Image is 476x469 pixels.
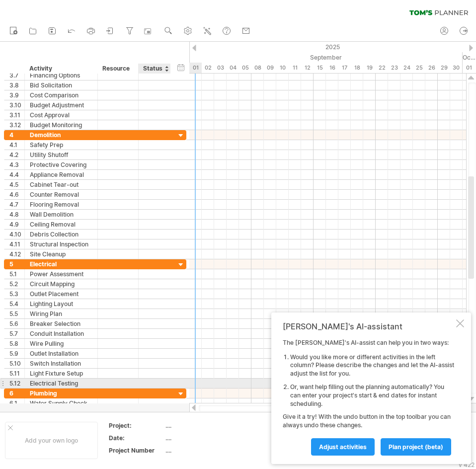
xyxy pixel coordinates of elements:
div: Tuesday, 9 September 2025 [264,63,276,73]
div: Bid Solicitation [30,80,92,90]
div: 5.1 [9,269,24,279]
div: Wednesday, 3 September 2025 [214,63,227,73]
div: 5.11 [9,369,24,378]
div: Thursday, 18 September 2025 [351,63,363,73]
div: Cabinet Tear-out [30,180,92,189]
div: Wednesday, 1 October 2025 [463,63,475,73]
div: .... [165,434,249,442]
div: Light Fixture Setup [30,369,92,378]
div: 5.6 [9,319,24,328]
div: 4.1 [9,140,24,150]
div: Tuesday, 30 September 2025 [450,63,463,73]
div: Switch Installation [30,359,92,368]
div: Friday, 5 September 2025 [239,63,251,73]
div: Electrical Testing [30,379,92,388]
div: Structural Inspection [30,239,92,249]
div: Project Number [109,446,163,455]
div: Monday, 22 September 2025 [376,63,388,73]
div: Wall Demolition [30,210,92,219]
div: Debris Collection [30,230,92,239]
div: Outlet Placement [30,289,92,299]
div: 4.4 [9,170,24,179]
a: plan project (beta) [381,438,451,456]
div: Wire Pulling [30,339,92,348]
div: Wednesday, 17 September 2025 [338,63,351,73]
div: 3.12 [9,120,24,130]
div: Counter Removal [30,190,92,199]
div: Budget Monitoring [30,120,92,130]
div: Demolition [30,130,92,140]
div: Water Supply Check [30,398,92,408]
div: 4.3 [9,160,24,169]
div: Tuesday, 16 September 2025 [326,63,338,73]
li: Would you like more or different activities in the left column? Please describe the changes and l... [290,353,454,378]
li: Or, want help filling out the planning automatically? You can enter your project's start & end da... [290,383,454,408]
div: 4.12 [9,249,24,259]
div: 5.2 [9,279,24,289]
div: Activity [29,64,92,74]
div: 4.10 [9,230,24,239]
div: 3.11 [9,110,24,120]
div: 5 [9,259,24,269]
div: The [PERSON_NAME]'s AI-assist can help you in two ways: Give it a try! With the undo button in th... [283,339,454,455]
div: Budget Adjustment [30,100,92,110]
div: 5.4 [9,299,24,309]
div: Monday, 1 September 2025 [189,63,202,73]
div: 6 [9,389,24,398]
div: Monday, 29 September 2025 [438,63,450,73]
div: Wednesday, 24 September 2025 [400,63,413,73]
a: Adjust activities [311,438,375,456]
div: Safety Prep [30,140,92,150]
div: 4 [9,130,24,140]
div: Cost Approval [30,110,92,120]
div: 5.8 [9,339,24,348]
div: 3.10 [9,100,24,110]
div: Cost Comparison [30,90,92,100]
div: Resource [102,64,133,74]
div: Plumbing [30,389,92,398]
div: Protective Covering [30,160,92,169]
div: Project: [109,421,163,430]
div: 5.10 [9,359,24,368]
div: .... [165,421,249,430]
div: Thursday, 11 September 2025 [289,63,301,73]
div: Monday, 15 September 2025 [314,63,326,73]
div: Breaker Selection [30,319,92,328]
div: Site Cleanup [30,249,92,259]
div: 5.9 [9,349,24,358]
div: 3.7 [9,71,24,80]
div: Power Assessment [30,269,92,279]
div: [PERSON_NAME]'s AI-assistant [283,321,454,331]
span: plan project (beta) [389,443,443,451]
div: Circuit Mapping [30,279,92,289]
div: 5.7 [9,329,24,338]
div: 4.7 [9,200,24,209]
div: 4.9 [9,220,24,229]
div: 3.8 [9,80,24,90]
div: Wednesday, 10 September 2025 [276,63,289,73]
div: 4.8 [9,210,24,219]
div: 4.2 [9,150,24,159]
div: Conduit Installation [30,329,92,338]
div: 5.3 [9,289,24,299]
div: Financing Options [30,71,92,80]
div: v 422 [459,461,475,469]
div: .... [165,446,249,455]
div: Wiring Plan [30,309,92,318]
div: 6.1 [9,398,24,408]
div: Outlet Installation [30,349,92,358]
div: 5.5 [9,309,24,318]
div: 5.12 [9,379,24,388]
div: Friday, 19 September 2025 [363,63,376,73]
div: Tuesday, 2 September 2025 [202,63,214,73]
div: 4.6 [9,190,24,199]
div: Friday, 26 September 2025 [425,63,438,73]
div: Appliance Removal [30,170,92,179]
div: Tuesday, 23 September 2025 [388,63,400,73]
div: Ceiling Removal [30,220,92,229]
div: September 2025 [189,52,463,63]
div: Electrical [30,259,92,269]
span: Adjust activities [319,443,367,451]
div: Date: [109,434,163,442]
div: 4.11 [9,239,24,249]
